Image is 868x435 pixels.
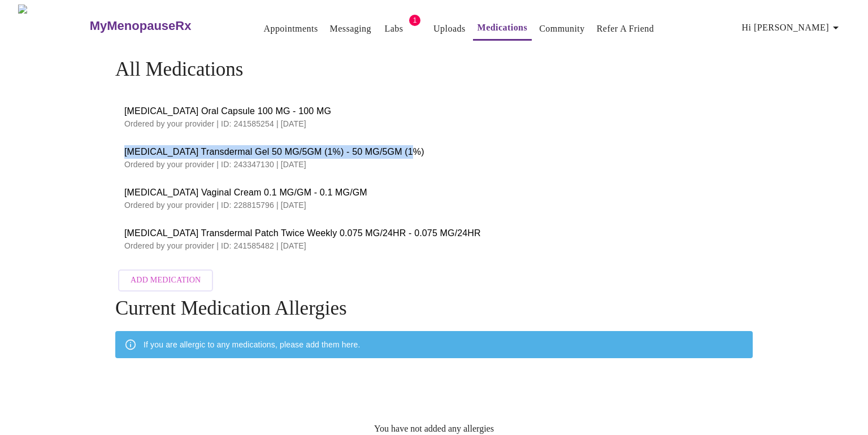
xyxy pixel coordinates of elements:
[118,269,213,292] button: Add Medication
[124,240,744,251] p: Ordered by your provider | ID: 241585482 | [DATE]
[18,5,88,47] img: MyMenopauseRx Logo
[433,21,466,37] a: Uploads
[124,227,744,240] span: [MEDICAL_DATA] Transdermal Patch Twice Weekly 0.075 MG/24HR - 0.075 MG/24HR
[473,16,532,41] button: Medications
[409,15,420,26] span: 1
[124,199,744,211] p: Ordered by your provider | ID: 228815796 | [DATE]
[429,18,470,40] button: Uploads
[478,20,528,36] a: Medications
[376,18,412,40] button: Labs
[115,58,753,81] h4: All Medications
[131,273,201,288] span: Add Medication
[330,21,371,37] a: Messaging
[539,21,585,37] a: Community
[535,18,589,40] button: Community
[88,6,236,46] a: MyMenopauseRx
[90,19,192,33] h3: MyMenopauseRx
[259,18,322,40] button: Appointments
[597,21,654,37] a: Refer a Friend
[144,334,360,355] div: If you are allergic to any medications, please add them here.
[325,18,376,40] button: Messaging
[592,18,659,40] button: Refer a Friend
[263,21,318,37] a: Appointments
[124,159,744,170] p: Ordered by your provider | ID: 243347130 | [DATE]
[374,424,494,434] p: You have not added any allergies
[385,21,403,37] a: Labs
[124,118,744,129] p: Ordered by your provider | ID: 241585254 | [DATE]
[124,186,744,199] span: [MEDICAL_DATA] Vaginal Cream 0.1 MG/GM - 0.1 MG/GM
[737,16,847,39] button: Hi [PERSON_NAME]
[124,105,744,118] span: [MEDICAL_DATA] Oral Capsule 100 MG - 100 MG
[115,297,753,320] h4: Current Medication Allergies
[124,145,744,159] span: [MEDICAL_DATA] Transdermal Gel 50 MG/5GM (1%) - 50 MG/5GM (1%)
[742,20,843,36] span: Hi [PERSON_NAME]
